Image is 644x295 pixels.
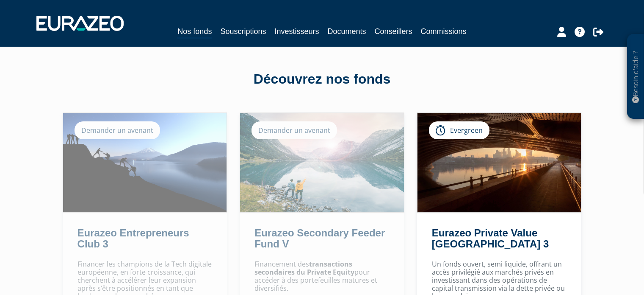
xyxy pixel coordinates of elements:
[63,113,227,212] img: Eurazeo Entrepreneurs Club 3
[375,25,412,37] a: Conseillers
[220,25,266,37] a: Souscriptions
[75,121,160,139] div: Demander un avenant
[328,25,366,37] a: Documents
[254,227,385,250] a: Eurazeo Secondary Feeder Fund V
[421,25,467,37] a: Commissions
[429,121,489,139] div: Evergreen
[240,113,404,212] img: Eurazeo Secondary Feeder Fund V
[274,25,319,37] a: Investisseurs
[252,121,337,139] div: Demander un avenant
[177,25,212,39] a: Nos fonds
[77,227,189,250] a: Eurazeo Entrepreneurs Club 3
[254,259,354,277] strong: transactions secondaires du Private Equity
[81,70,564,89] div: Découvrez nos fonds
[432,227,549,250] a: Eurazeo Private Value [GEOGRAPHIC_DATA] 3
[631,39,641,115] p: Besoin d'aide ?
[254,260,390,293] p: Financement des pour accéder à des portefeuilles matures et diversifiés.
[417,113,581,212] img: Eurazeo Private Value Europe 3
[36,16,124,31] img: 1732889491-logotype_eurazeo_blanc_rvb.png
